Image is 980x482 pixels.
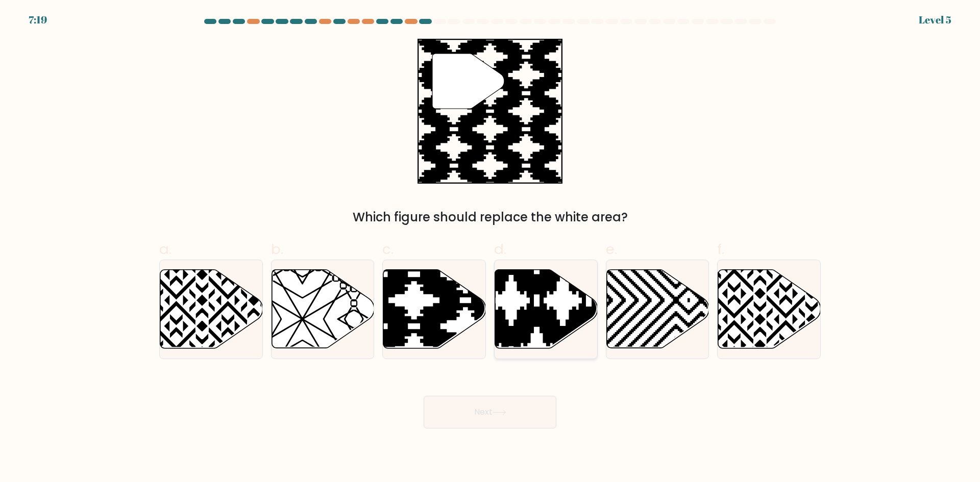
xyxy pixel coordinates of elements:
[29,12,47,28] div: 7:19
[382,239,394,259] span: c.
[717,239,724,259] span: f.
[432,54,504,109] g: "
[494,239,506,259] span: d.
[424,396,556,428] button: Next
[606,239,617,259] span: e.
[919,12,951,28] div: Level 5
[271,239,283,259] span: b.
[159,239,171,259] span: a.
[165,208,815,226] div: Which figure should replace the white area?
